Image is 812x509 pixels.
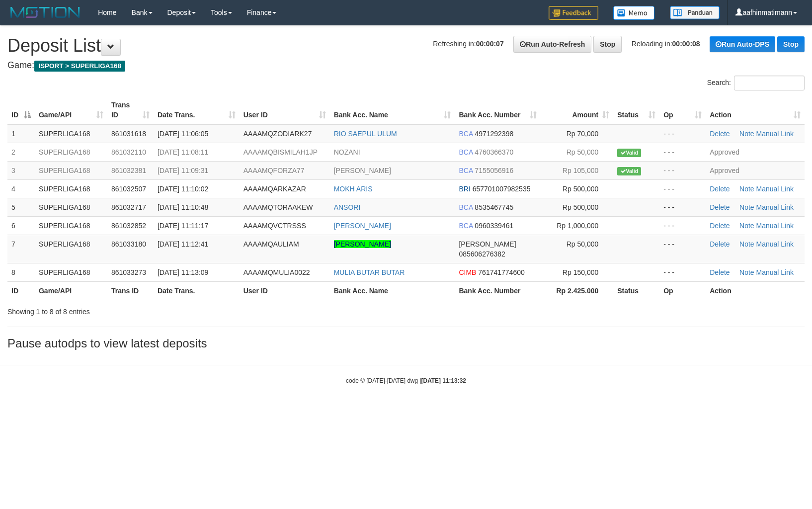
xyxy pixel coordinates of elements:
td: SUPERLIGA168 [35,198,107,216]
a: MULIA BUTAR BUTAR [334,268,405,276]
span: [DATE] 11:12:41 [158,240,208,248]
a: Note [739,185,754,193]
a: [PERSON_NAME] [334,222,391,230]
span: ISPORT > SUPERLIGA168 [34,61,125,72]
span: BCA [459,222,473,230]
span: Rp 50,000 [567,240,599,248]
span: Rp 500,000 [563,185,598,193]
a: Run Auto-DPS [710,36,775,52]
span: Reloading in: [632,40,700,48]
a: Run Auto-Refresh [513,36,591,53]
th: Action: activate to sort column ascending [706,96,805,124]
span: AAAAMQVCTRSSS [244,222,306,230]
th: Date Trans. [154,281,240,300]
span: [DATE] 11:13:09 [158,268,208,276]
td: SUPERLIGA168 [35,179,107,198]
td: - - - [659,198,706,216]
span: Rp 105,000 [563,167,598,174]
a: Manual Link [756,185,794,193]
span: 861032507 [111,185,146,193]
td: 5 [7,198,35,216]
span: BCA [459,130,473,138]
span: AAAAMQMULIA0022 [244,268,310,276]
img: MOTION_logo.png [7,5,83,20]
td: 6 [7,216,35,235]
a: Delete [710,222,730,230]
span: Copy 8535467745 to clipboard [475,203,513,211]
span: AAAAMQAULIAM [244,240,299,248]
span: Copy 7155056916 to clipboard [475,167,513,174]
span: 861032852 [111,222,146,230]
span: AAAAMQARKAZAR [244,185,306,193]
td: 8 [7,263,35,281]
span: Rp 70,000 [567,130,599,138]
span: Rp 150,000 [563,268,598,276]
a: Stop [777,36,805,52]
td: - - - [659,216,706,235]
th: User ID: activate to sort column ascending [240,96,330,124]
td: - - - [659,161,706,179]
a: Note [739,240,754,248]
span: Rp 50,000 [567,148,599,156]
td: Approved [706,143,805,161]
th: Date Trans.: activate to sort column ascending [154,96,240,124]
span: BRI [459,185,470,193]
a: NOZANI [334,148,360,156]
span: 861032381 [111,167,146,174]
span: [DATE] 11:06:05 [158,130,208,138]
span: 861031618 [111,130,146,138]
a: ANSORI [334,203,361,211]
th: Bank Acc. Name [330,281,455,300]
td: - - - [659,179,706,198]
th: Op: activate to sort column ascending [659,96,706,124]
td: 3 [7,161,35,179]
a: Delete [710,240,730,248]
span: Copy 4971292398 to clipboard [475,130,513,138]
span: AAAAMQTORAAKEW [244,203,313,211]
span: AAAAMQZODIARK27 [244,130,312,138]
span: 861033180 [111,240,146,248]
th: Bank Acc. Name: activate to sort column ascending [330,96,455,124]
span: Copy 085606276382 to clipboard [459,250,505,258]
td: - - - [659,143,706,161]
th: Game/API [35,281,107,300]
span: AAAAMQBISMILAH1JP [244,148,318,156]
td: - - - [659,124,706,143]
span: 861033273 [111,268,146,276]
small: code © [DATE]-[DATE] dwg | [346,377,466,384]
div: Showing 1 to 8 of 8 entries [7,303,331,317]
span: [DATE] 11:09:31 [158,167,208,174]
span: Copy 657701007982535 to clipboard [473,185,531,193]
span: 861032110 [111,148,146,156]
span: Refreshing in: [433,40,503,48]
strong: [DATE] 11:13:32 [421,377,466,384]
a: Manual Link [756,203,794,211]
td: SUPERLIGA168 [35,263,107,281]
th: ID: activate to sort column descending [7,96,35,124]
a: [PERSON_NAME] [334,167,391,174]
a: Delete [710,185,730,193]
a: Delete [710,268,730,276]
th: Bank Acc. Number [455,281,541,300]
a: Note [739,203,754,211]
a: Delete [710,203,730,211]
a: Manual Link [756,222,794,230]
th: Trans ID: activate to sort column ascending [107,96,154,124]
th: Rp 2.425.000 [541,281,613,300]
input: Search: [734,76,805,90]
a: RIO SAEPUL ULUM [334,130,397,138]
img: panduan.png [670,6,720,19]
span: Valid transaction [617,167,641,175]
a: Note [739,222,754,230]
a: Stop [593,36,622,53]
a: Manual Link [756,240,794,248]
span: Copy 0960339461 to clipboard [475,222,513,230]
th: Action [706,281,805,300]
img: Feedback.jpg [549,6,598,20]
a: Note [739,268,754,276]
a: Manual Link [756,130,794,138]
span: Rp 1,000,000 [557,222,598,230]
span: BCA [459,203,473,211]
td: SUPERLIGA168 [35,143,107,161]
td: SUPERLIGA168 [35,216,107,235]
